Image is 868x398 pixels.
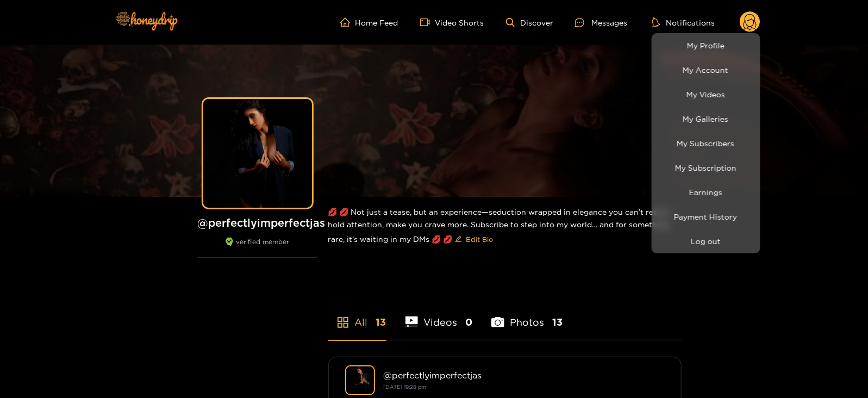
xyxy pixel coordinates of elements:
a: My Videos [654,85,758,104]
a: My Subscribers [654,134,758,153]
button: Log out [654,232,758,251]
a: My Account [654,60,758,79]
a: My Galleries [654,109,758,128]
a: My Profile [654,36,758,55]
a: Payment History [654,207,758,226]
a: My Subscription [654,158,758,177]
a: Earnings [654,183,758,202]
